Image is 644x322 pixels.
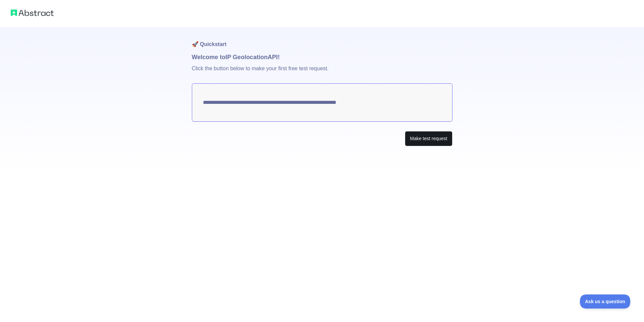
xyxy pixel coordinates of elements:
[192,62,452,83] p: Click the button below to make your first free test request.
[580,294,631,309] iframe: Toggle Customer Support
[192,52,452,62] h1: Welcome to IP Geolocation API!
[11,8,54,17] img: Abstract logo
[405,131,452,146] button: Make test request
[192,27,452,52] h1: 🚀 Quickstart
